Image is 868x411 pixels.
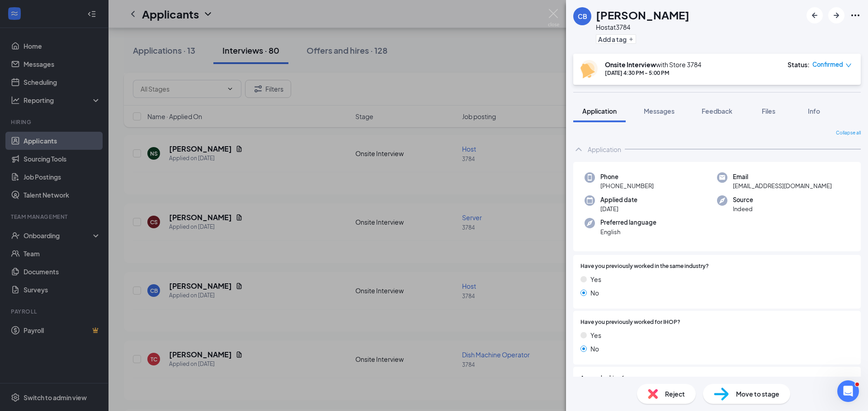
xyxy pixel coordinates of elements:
[600,172,654,181] span: Phone
[733,195,753,204] span: Source
[580,318,680,327] span: Have you previously worked for IHOP?
[582,107,617,115] span: Application
[596,23,689,32] div: Host at 3784
[836,129,861,137] span: Collapse all
[762,107,775,115] span: Files
[809,10,820,21] svg: ArrowLeftNew
[733,181,832,190] span: [EMAIL_ADDRESS][DOMAIN_NAME]
[590,330,601,340] span: Yes
[845,62,852,69] span: down
[596,7,689,23] h1: [PERSON_NAME]
[590,274,601,284] span: Yes
[590,344,599,354] span: No
[665,389,685,399] span: Reject
[807,7,823,23] button: ArrowLeftNew
[831,10,842,21] svg: ArrowRight
[596,34,636,44] button: PlusAdd a tag
[580,262,709,271] span: Have you previously worked in the same industry?
[605,60,656,69] b: Onsite Interview
[580,374,635,383] span: Are you looking for a:
[812,60,843,69] span: Confirmed
[733,204,753,213] span: Indeed
[600,181,654,190] span: [PHONE_NUMBER]
[628,37,634,42] svg: Plus
[605,60,701,69] div: with Store 3784
[644,107,675,115] span: Messages
[573,144,584,155] svg: ChevronUp
[600,218,656,227] span: Preferred language
[590,288,599,298] span: No
[788,60,810,69] div: Status :
[837,380,859,402] iframe: Intercom live chat
[736,389,779,399] span: Move to stage
[578,12,587,21] div: CB
[588,145,621,154] div: Application
[600,195,637,204] span: Applied date
[600,204,637,213] span: [DATE]
[605,69,701,77] div: [DATE] 4:30 PM - 5:00 PM
[733,172,832,181] span: Email
[600,227,656,236] span: English
[808,107,820,115] span: Info
[702,107,732,115] span: Feedback
[828,7,844,23] button: ArrowRight
[850,10,861,21] svg: Ellipses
